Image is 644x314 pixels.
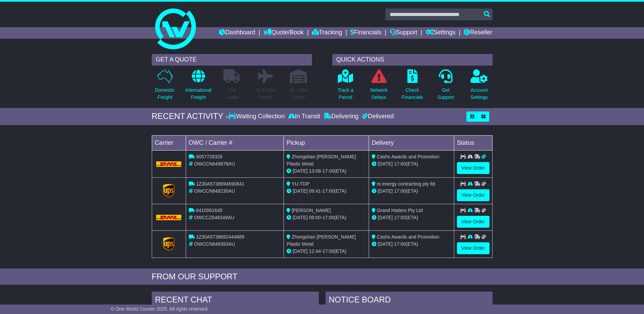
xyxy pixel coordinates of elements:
span: 17:00 [323,248,334,254]
div: FROM OUR SUPPORT [152,272,493,282]
div: (ETA) [372,241,451,248]
span: 17:00 [323,215,334,220]
a: DomesticFreight [154,69,175,105]
span: 17:00 [394,215,406,220]
span: 09:41 [309,188,321,194]
img: GetCarrierServiceLogo [163,237,174,251]
a: Track aParcel [337,69,354,105]
span: Cashs Awards and Promotion [377,154,439,159]
a: Financials [350,27,381,39]
span: Zhongshan [PERSON_NAME] Plastic Metal [287,154,356,167]
span: [DATE] [293,168,308,174]
a: CheckFinancials [401,69,423,105]
p: Track a Parcel [338,87,353,101]
a: Tracking [312,27,342,39]
img: DHL.png [156,161,182,167]
p: Account Settings [471,87,488,101]
span: © One World Courier 2025. All rights reserved. [111,306,209,312]
span: OWCCN648393AU [194,241,235,247]
td: Status [454,135,492,150]
div: GET A QUOTE [152,54,312,66]
span: 17:00 [323,188,334,194]
span: OWCCZ648349AU [194,215,234,220]
span: [DATE] [378,215,393,220]
span: 12:44 [309,248,321,254]
span: 17:00 [323,168,334,174]
span: [DATE] [293,215,308,220]
a: Reseller [464,27,492,39]
span: [DATE] [378,161,393,167]
td: Pickup [284,135,369,150]
div: - (ETA) [287,214,366,221]
span: 9057728326 [196,154,222,159]
a: Support [390,27,417,39]
span: [PERSON_NAME] [292,208,331,213]
div: - (ETA) [287,188,366,195]
a: Dashboard [219,27,255,39]
div: - (ETA) [287,248,366,255]
td: OWC / Carrier # [186,135,284,150]
span: 13:08 [309,168,321,174]
span: 17:00 [394,188,406,194]
span: 09:00 [309,215,321,220]
a: Settings [426,27,456,39]
p: Air / Sea Depot [290,87,308,101]
span: OWCCN648878AU [194,161,235,167]
a: View Order [457,216,490,228]
span: 1Z30A5738694690841 [196,181,244,187]
div: RECENT CHAT [152,292,319,310]
div: In Transit [287,113,322,120]
a: AccountSettings [470,69,488,105]
span: OWCCN648230AU [194,188,235,194]
div: (ETA) [372,188,451,195]
div: (ETA) [372,160,451,168]
span: 17:00 [394,161,406,167]
p: Get Support [437,87,454,101]
span: Cashs Awards and Promotion [377,234,439,240]
span: 8410061645 [196,208,222,213]
p: Check Financials [402,87,423,101]
a: InternationalFreight [185,69,212,105]
p: Air & Sea Freight [255,87,275,101]
td: Delivery [369,135,454,150]
img: GetCarrierServiceLogo [163,184,174,197]
a: View Order [457,162,490,174]
p: Full Loads [223,87,240,101]
div: QUICK ACTIONS [332,54,493,66]
div: Delivered [360,113,394,120]
p: Domestic Freight [155,87,174,101]
a: View Order [457,242,490,254]
span: 1Z30A5738692444889 [196,234,244,240]
a: GetSupport [437,69,454,105]
span: [DATE] [293,188,308,194]
div: RECENT ACTIVITY - [152,111,228,121]
div: NOTICE BOARD [326,292,493,310]
div: Waiting Collection [228,113,286,120]
span: YU-TOP [292,181,310,187]
a: NetworkDelays [370,69,388,105]
p: Network Delays [370,87,387,101]
img: DHL.png [156,215,182,220]
p: International Freight [185,87,211,101]
span: [DATE] [378,241,393,247]
a: View Order [457,189,490,201]
span: nt energy contracting pty ltd [377,181,435,187]
span: 17:00 [394,241,406,247]
span: Zhongshan [PERSON_NAME] Plastic Metal [287,234,356,247]
td: Carrier [152,135,186,150]
div: - (ETA) [287,168,366,175]
div: (ETA) [372,214,451,221]
a: Quote/Book [263,27,303,39]
span: Grand Hatters Pty Ltd [377,208,423,213]
span: [DATE] [378,188,393,194]
div: Delivering [322,113,360,120]
span: [DATE] [293,248,308,254]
